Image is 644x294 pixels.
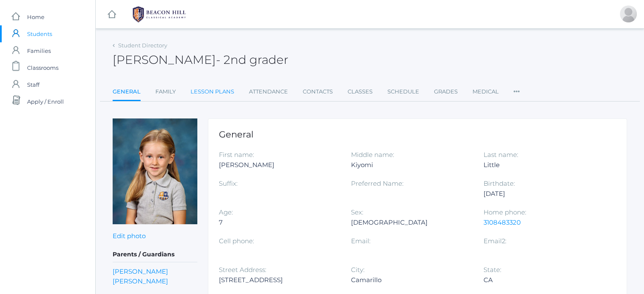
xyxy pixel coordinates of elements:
[219,217,338,228] div: 7
[113,83,141,102] a: General
[155,83,176,100] a: Family
[351,160,470,170] div: Kiyomi
[191,83,234,100] a: Lesson Plans
[27,25,52,42] span: Students
[484,179,515,187] label: Birthdate:
[113,118,197,224] img: Monique Little
[351,151,394,159] label: Middle name:
[351,217,470,228] div: [DEMOGRAPHIC_DATA]
[113,232,146,240] a: Edit photo
[484,275,603,285] div: CA
[348,83,373,100] a: Classes
[351,275,470,285] div: Camarillo
[303,83,333,100] a: Contacts
[484,160,603,170] div: Little
[484,218,521,226] a: 3108483320
[484,208,526,216] label: Home phone:
[219,266,266,274] label: Street Address:
[249,83,288,100] a: Attendance
[219,151,254,159] label: First name:
[484,266,501,274] label: State:
[219,208,233,216] label: Age:
[27,76,39,93] span: Staff
[620,5,637,22] div: Alison Little
[484,237,506,245] label: Email2:
[351,208,363,216] label: Sex:
[27,8,44,25] span: Home
[27,59,58,76] span: Classrooms
[351,237,370,245] label: Email:
[473,83,499,100] a: Medical
[113,247,197,262] h5: Parents / Guardians
[219,275,338,285] div: [STREET_ADDRESS]
[219,129,616,139] h1: General
[27,93,64,110] span: Apply / Enroll
[351,266,365,274] label: City:
[113,267,168,276] a: [PERSON_NAME]
[27,42,51,59] span: Families
[113,276,168,286] a: [PERSON_NAME]
[387,83,419,100] a: Schedule
[434,83,458,100] a: Grades
[484,189,603,199] div: [DATE]
[351,179,404,187] label: Preferred Name:
[118,42,167,49] a: Student Directory
[113,53,288,66] h2: [PERSON_NAME]
[219,237,254,245] label: Cell phone:
[219,179,238,187] label: Suffix:
[219,160,338,170] div: [PERSON_NAME]
[127,4,191,25] img: 1_BHCALogos-05.png
[484,151,518,159] label: Last name:
[216,52,288,67] span: - 2nd grader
